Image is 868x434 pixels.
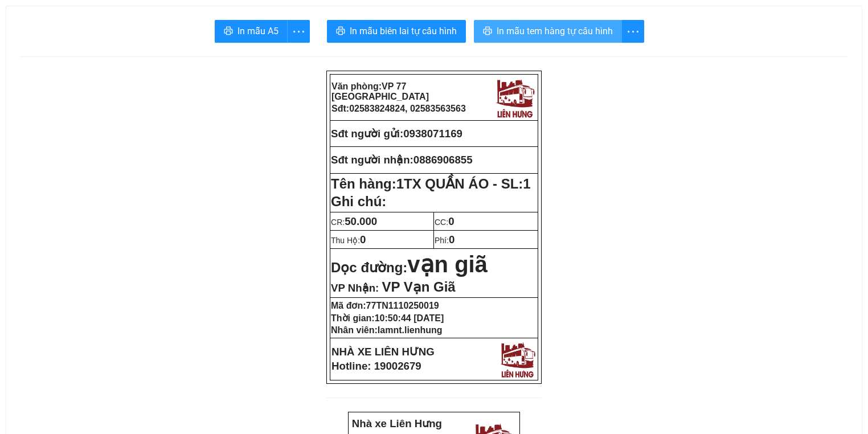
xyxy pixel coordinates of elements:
span: 77TN1110250019 [366,301,439,310]
strong: Thời gian: [331,313,444,323]
strong: Sđt người nhận: [331,154,413,166]
img: logo [493,76,537,119]
button: printerIn mẫu biên lai tự cấu hình [327,20,466,43]
span: In mẫu tem hàng tự cấu hình [497,24,613,38]
span: In mẫu biên lai tự cấu hình [350,24,457,38]
span: 0938071169 [403,128,462,140]
span: 0 [449,234,455,245]
span: VP 77 [GEOGRAPHIC_DATA] [331,81,429,101]
span: 1TX QUẦN ÁO - SL: [396,176,531,191]
strong: Văn phòng: [331,81,429,101]
span: printer [224,26,233,37]
span: lamnt.lienhung [378,325,443,335]
span: 0 [360,234,366,245]
span: printer [483,26,492,37]
strong: Nhà xe Liên Hưng [352,417,442,429]
span: 0 [448,215,454,227]
span: Phí: [435,236,455,245]
strong: Dọc đường: [331,260,488,275]
span: Ghi chú: [331,194,386,209]
span: 10:50:44 [DATE] [375,313,444,323]
button: printerIn mẫu A5 [215,20,288,43]
strong: Sđt: [331,104,466,113]
span: more [622,24,644,39]
strong: NHÀ XE LIÊN HƯNG [331,346,435,358]
span: CC: [435,218,455,227]
img: logo [498,339,537,379]
strong: Tên hàng: [331,176,531,191]
span: 50.000 [345,215,377,227]
span: vạn giã [407,252,488,277]
span: 1 [523,176,530,191]
span: In mẫu A5 [238,24,279,38]
span: more [288,24,309,39]
span: CR: [331,218,377,227]
span: printer [336,26,345,37]
button: more [621,20,644,43]
span: 0886906855 [413,154,473,166]
span: VP Nhận: [331,282,379,294]
span: VP Vạn Giã [382,279,455,294]
button: more [287,20,310,43]
strong: Sđt người gửi: [331,128,403,140]
strong: Nhân viên: [331,325,443,335]
span: Thu Hộ: [331,236,366,245]
strong: Mã đơn: [331,301,439,310]
span: 02583824824, 02583563563 [349,104,466,113]
strong: Hotline: 19002679 [331,360,421,372]
button: printerIn mẫu tem hàng tự cấu hình [474,20,622,43]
